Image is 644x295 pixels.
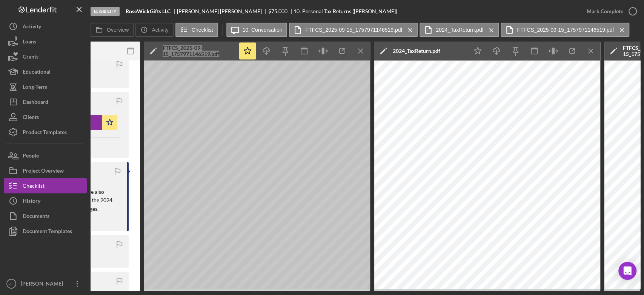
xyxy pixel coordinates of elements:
[436,27,483,33] label: 2024_TaxReturn.pdf
[243,27,283,33] label: 10. Conversation
[135,23,173,37] button: Activity
[4,94,87,110] button: Dashboard
[19,276,68,293] div: [PERSON_NAME]
[501,23,629,37] button: FTFCS_2025-09-15_1757971146519.pdf
[23,193,40,210] div: History
[23,64,51,81] div: Educational
[4,148,87,163] button: People
[4,209,87,224] button: Documents
[4,276,87,291] button: AL[PERSON_NAME]
[4,110,87,125] button: Clients
[107,27,129,33] label: Overview
[23,224,72,241] div: Document Templates
[175,23,218,37] button: Checklist
[618,262,636,280] div: Open Intercom Messenger
[294,8,397,14] div: 10. Personal Tax Returns ([PERSON_NAME])
[9,282,14,286] text: AL
[23,125,67,142] div: Product Templates
[23,148,39,165] div: People
[152,27,168,33] label: Activity
[4,193,87,209] button: History
[517,27,614,33] label: FTFCS_2025-09-15_1757971146519.pdf
[126,8,171,14] b: RoseWickGifts LLC
[4,49,87,64] button: Grants
[177,8,268,14] div: [PERSON_NAME] [PERSON_NAME]
[23,209,49,225] div: Documents
[289,23,418,37] button: FTFCS_2025-09-15_1757971146519.pdf
[393,48,440,54] div: 2024_TaxReturn.pdf
[305,27,402,33] label: FTFCS_2025-09-15_1757971146519.pdf
[23,110,39,127] div: Clients
[4,125,87,140] button: Product Templates
[4,19,87,34] button: Activity
[4,79,87,94] button: Long-Term
[420,23,499,37] button: 2024_TaxReturn.pdf
[91,23,134,37] button: Overview
[23,34,36,51] div: Loans
[4,163,87,178] button: Project Overview
[4,64,87,79] button: Educational
[23,19,41,36] div: Activity
[579,4,640,19] button: Mark Complete
[587,4,623,19] div: Mark Complete
[4,178,87,193] button: Checklist
[192,27,213,33] label: Checklist
[226,23,287,37] button: 10. Conversation
[4,34,87,49] button: Loans
[23,49,38,66] div: Grants
[23,163,64,180] div: Project Overview
[268,8,287,14] span: $75,000
[91,7,120,16] div: Eligibility
[23,79,48,96] div: Long-Term
[4,224,87,239] button: Document Templates
[23,94,48,111] div: Dashboard
[23,178,45,195] div: Checklist
[163,45,234,57] div: FTFCS_2025-09-15_1757971146519.pdf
